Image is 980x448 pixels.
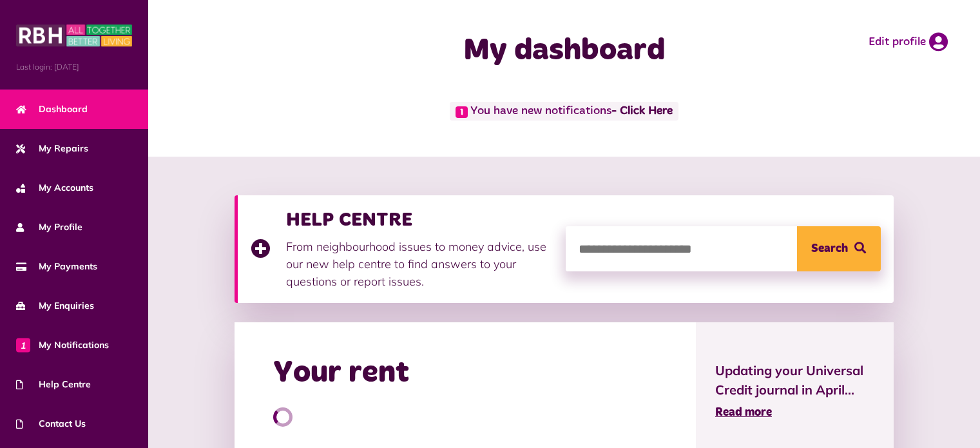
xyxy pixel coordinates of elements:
a: Edit profile [869,32,948,52]
span: Updating your Universal Credit journal in April... [715,361,874,400]
span: My Notifications [16,338,109,352]
span: Last login: [DATE] [16,61,132,73]
span: 1 [16,338,30,352]
button: Search [797,226,881,271]
a: Updating your Universal Credit journal in April... Read more [715,361,874,422]
h1: My dashboard [369,32,760,70]
a: - Click Here [611,106,673,117]
span: You have new notifications [450,102,678,121]
span: Dashboard [16,102,88,116]
span: 1 [456,106,468,118]
span: My Enquiries [16,299,94,313]
img: MyRBH [16,23,132,48]
span: My Profile [16,220,82,234]
span: My Accounts [16,181,93,195]
span: Search [811,226,848,271]
p: From neighbourhood issues to money advice, use our new help centre to find answers to your questi... [286,238,553,290]
span: My Repairs [16,142,88,155]
span: Read more [715,407,772,418]
h2: Your rent [273,355,409,392]
span: Help Centre [16,378,91,391]
h3: HELP CENTRE [286,208,553,231]
span: My Payments [16,260,97,273]
span: Contact Us [16,417,86,431]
